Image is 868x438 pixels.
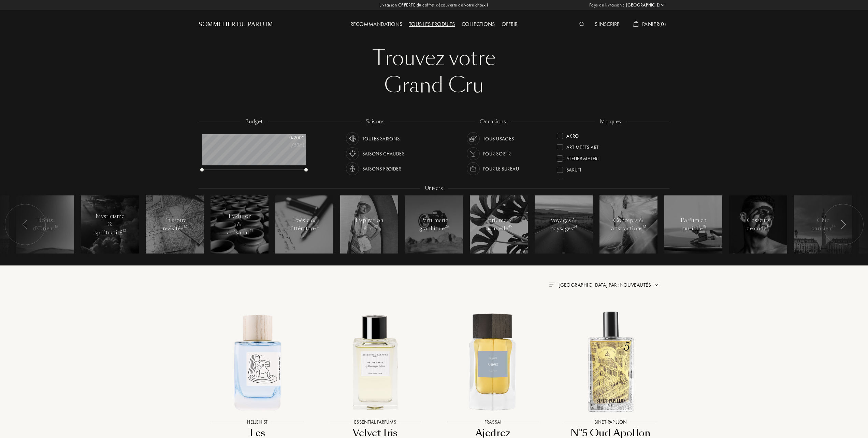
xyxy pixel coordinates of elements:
[362,147,404,160] div: Saisons chaudes
[483,132,514,145] div: Tous usages
[559,282,651,288] span: [GEOGRAPHIC_DATA] par : Nouveautés
[270,141,304,149] div: /50mL
[498,20,521,29] div: Offrir
[362,162,401,175] div: Saisons froides
[374,224,378,229] span: 37
[591,20,623,29] div: S'inscrire
[184,224,187,229] span: 12
[348,164,357,174] img: usage_season_cold_white.svg
[767,224,770,229] span: 14
[458,20,498,29] div: Collections
[549,216,578,233] div: Voyages & paysages
[290,216,319,233] div: Poésie & littérature
[160,216,189,233] div: L'histoire revisitée
[483,147,511,160] div: Pour sortir
[322,309,428,415] img: Velvet Iris Essential Parfums
[225,212,254,237] div: Tradition & artisanat
[589,2,624,9] span: Pays de livraison :
[204,309,310,415] img: Les Dieux aux Bains Hellenist
[643,224,646,229] span: 13
[654,282,659,288] img: arrow.png
[204,44,664,72] div: Trouvez votre
[679,216,708,233] div: Parfum en musique
[440,309,546,415] img: Ajedrez Frassai
[566,153,599,162] div: Atelier Materi
[122,228,126,233] span: 10
[840,220,846,229] img: arr_left.svg
[475,118,511,126] div: occasions
[660,2,665,8] img: arrow_w.png
[250,228,253,233] span: 71
[348,134,357,143] img: usage_season_average_white.svg
[406,20,458,28] a: Tous les produits
[355,216,384,233] div: Inspiration rétro
[566,164,581,173] div: Baruti
[591,20,623,28] a: S'inscrire
[204,72,664,99] div: Grand Cru
[445,224,449,229] span: 23
[420,184,448,192] div: Univers
[347,20,406,29] div: Recommandations
[468,134,478,143] img: usage_occasion_all_white.svg
[199,20,273,29] a: Sommelier du Parfum
[579,22,584,27] img: search_icn_white.svg
[558,309,664,415] img: N°5 Oud Apollon Binet-Papillon
[549,283,554,287] img: filter_by.png
[316,224,319,229] span: 15
[270,134,304,141] div: 0 - 200 €
[348,149,357,159] img: usage_season_hot_white.svg
[498,20,521,28] a: Offrir
[95,212,126,237] div: Mysticisme & spiritualité
[611,216,646,233] div: Concepts & abstractions
[744,216,773,233] div: Casseurs de code
[468,149,478,159] img: usage_occasion_party_white.svg
[468,164,478,174] img: usage_occasion_work_white.svg
[566,130,579,139] div: Akro
[508,224,512,229] span: 49
[573,224,577,229] span: 24
[642,20,666,28] span: Panier ( 0 )
[419,216,449,233] div: Parfumerie graphique
[703,224,706,229] span: 18
[484,216,513,233] div: Parfumerie naturelle
[406,20,458,29] div: Tous les produits
[483,162,519,175] div: Pour le bureau
[23,220,28,229] img: arr_left.svg
[347,20,406,28] a: Recommandations
[633,21,639,27] img: cart_white.svg
[566,175,600,184] div: Binet-Papillon
[240,118,268,126] div: budget
[566,141,598,151] div: Art Meets Art
[361,118,389,126] div: saisons
[362,132,400,145] div: Toutes saisons
[595,118,626,126] div: marques
[458,20,498,28] a: Collections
